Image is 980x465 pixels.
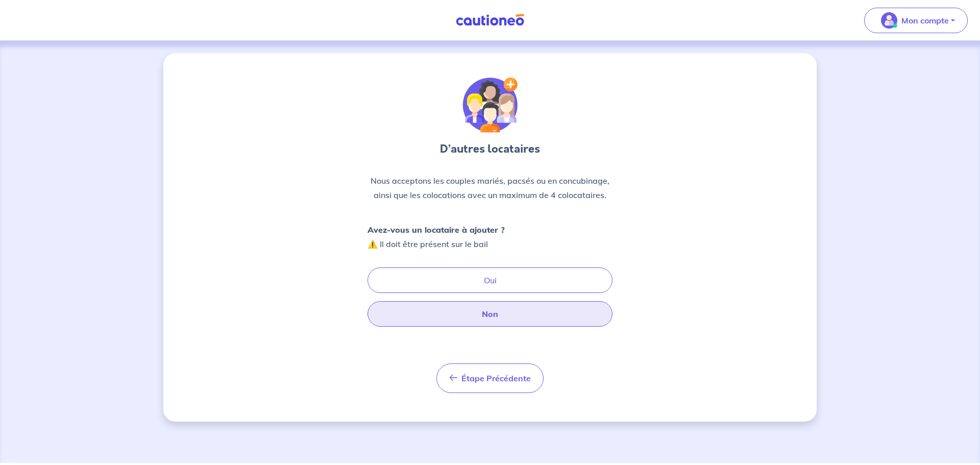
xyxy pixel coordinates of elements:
p: Nous acceptons les couples mariés, pacsés ou en concubinage, ainsi que les colocations avec un ma... [367,174,612,202]
p: ⚠️ Il doit être présent sur le bail [367,223,505,251]
span: Étape Précédente [461,373,531,383]
button: Non [367,301,612,327]
p: Mon compte [901,14,949,27]
img: illu_account_valid_menu.svg [881,12,897,29]
button: Étape Précédente [436,363,544,393]
strong: Avez-vous un locataire à ajouter ? [367,225,505,235]
img: illu_tenants_plus.svg [462,78,518,133]
button: Oui [367,267,612,293]
button: illu_account_valid_menu.svgMon compte [864,8,968,33]
h3: D’autres locataires [367,141,612,157]
img: Cautioneo [452,14,528,27]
